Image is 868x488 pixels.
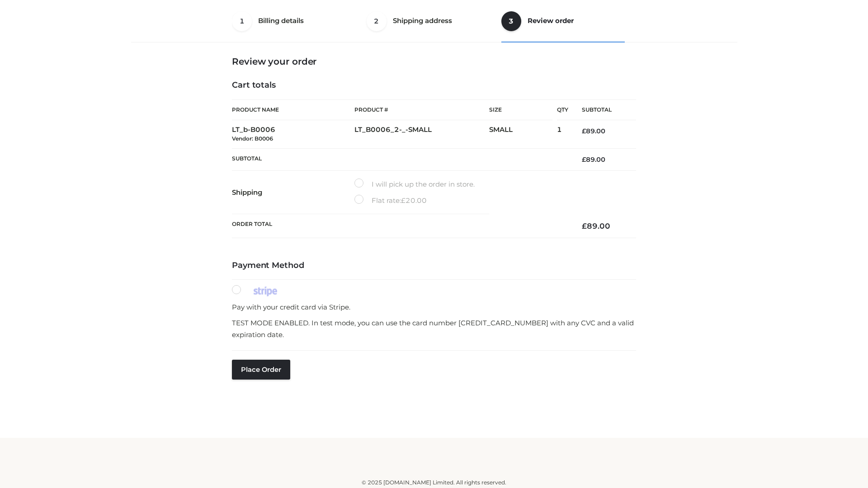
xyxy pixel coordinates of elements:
h4: Cart totals [232,80,636,90]
td: LT_b-B0006 [232,120,354,149]
h4: Payment Method [232,261,636,271]
td: 1 [557,120,568,149]
th: Product Name [232,99,354,120]
label: Flat rate: [354,195,427,206]
bdi: 89.00 [582,127,605,135]
span: £ [401,196,406,205]
span: £ [582,155,586,164]
button: Place order [232,360,290,380]
small: Vendor: B0006 [232,135,273,142]
bdi: 20.00 [401,196,427,205]
label: I will pick up the order in store. [354,178,475,190]
th: Size [489,100,552,120]
p: Pay with your credit card via Stripe. [232,301,636,313]
td: LT_B0006_2-_-SMALL [354,120,489,149]
bdi: 89.00 [582,155,605,164]
td: SMALL [489,120,557,149]
span: £ [582,221,587,230]
th: Subtotal [232,148,568,170]
bdi: 89.00 [582,221,610,230]
th: Shipping [232,171,354,214]
th: Subtotal [568,100,636,120]
th: Product # [354,99,489,120]
h3: Review your order [232,56,636,67]
p: TEST MODE ENABLED. In test mode, you can use the card number [CREDIT_CARD_NUMBER] with any CVC an... [232,317,636,340]
div: © 2025 [DOMAIN_NAME] Limited. All rights reserved. [134,478,734,487]
th: Qty [557,99,568,120]
span: £ [582,127,586,135]
th: Order Total [232,214,568,238]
